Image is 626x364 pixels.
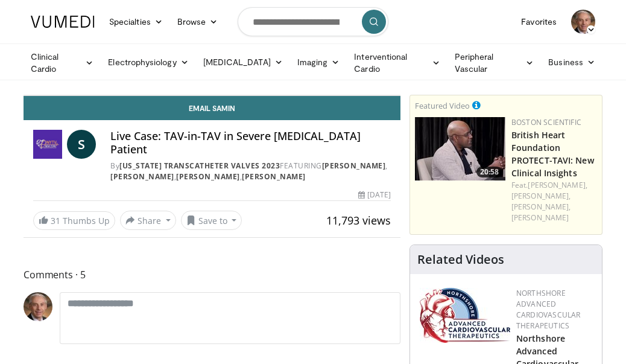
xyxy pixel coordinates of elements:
a: [PERSON_NAME] [242,171,306,182]
a: [MEDICAL_DATA] [196,50,290,74]
a: [PERSON_NAME] [322,161,386,171]
img: 45d48ad7-5dc9-4e2c-badc-8ed7b7f471c1.jpg.150x105_q85_autocrop_double_scale_upscale_version-0.2.jpg [420,288,510,343]
a: NorthShore Advanced Cardiovascular Therapeutics [516,288,580,331]
a: Email Samin [24,96,400,120]
img: New York Transcatheter Valves 2023 [33,130,62,159]
a: Business [541,50,602,74]
a: Peripheral Vascular [447,51,541,75]
a: Imaging [290,50,347,74]
button: Share [120,211,176,230]
button: Save to [181,211,242,230]
div: [DATE] [358,190,391,200]
span: 31 [51,215,60,226]
a: Clinical Cardio [24,51,101,75]
a: [US_STATE] Transcatheter Valves 2023 [119,161,280,171]
a: Specialties [102,10,170,34]
a: Boston Scientific [511,117,581,127]
div: By FEATURING , , , [110,161,391,182]
input: Search topics, interventions [238,7,388,36]
a: [PERSON_NAME], [511,202,571,212]
h4: Live Case: TAV-in-TAV in Severe [MEDICAL_DATA] Patient [110,130,391,156]
a: [PERSON_NAME] [110,171,174,182]
span: 11,793 views [326,213,391,228]
a: 31 Thumbs Up [33,211,115,230]
a: [PERSON_NAME] [511,212,569,223]
div: Feat. [511,180,597,223]
img: VuMedi Logo [31,16,95,28]
a: 20:58 [415,117,505,180]
a: [PERSON_NAME], [511,191,571,201]
span: 20:58 [476,167,502,177]
small: Featured Video [415,100,470,111]
a: Browse [170,10,226,34]
h4: Related Videos [417,252,504,267]
a: [PERSON_NAME] [176,171,240,182]
a: Electrophysiology [101,50,195,74]
a: British Heart Foundation PROTECT-TAVI: New Clinical Insights [511,129,594,179]
img: 20bd0fbb-f16b-4abd-8bd0-1438f308da47.150x105_q85_crop-smart_upscale.jpg [415,117,505,180]
span: Comments 5 [24,267,400,283]
a: Interventional Cardio [347,51,447,75]
a: S [67,130,96,159]
img: Avatar [24,292,52,321]
a: [PERSON_NAME], [528,180,587,190]
a: Favorites [514,10,564,34]
img: Avatar [571,10,595,34]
